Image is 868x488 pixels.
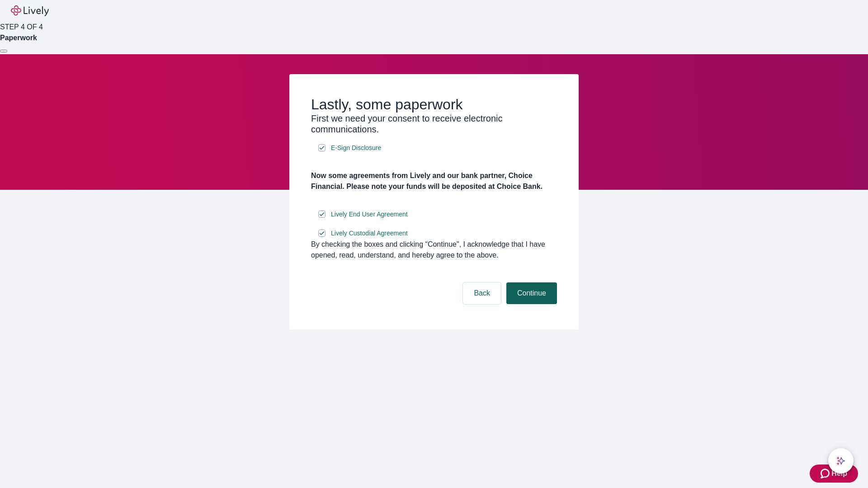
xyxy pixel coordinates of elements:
[821,468,831,479] svg: Zendesk support icon
[828,448,854,474] button: chat
[311,113,557,135] h3: First we need your consent to receive electronic communications.
[836,456,845,465] svg: Lively AI Assistant
[463,282,501,304] button: Back
[11,5,49,16] img: Lively
[331,143,381,153] span: E-Sign Disclosure
[311,170,557,192] h4: Now some agreements from Lively and our bank partner, Choice Financial. Please note your funds wi...
[331,210,408,219] span: Lively End User Agreement
[329,142,383,154] a: e-sign disclosure document
[506,282,557,304] button: Continue
[831,468,847,479] span: Help
[311,239,557,261] div: By checking the boxes and clicking “Continue", I acknowledge that I have opened, read, understand...
[329,209,410,220] a: e-sign disclosure document
[311,96,557,113] h2: Lastly, some paperwork
[329,228,410,239] a: e-sign disclosure document
[810,465,858,483] button: Zendesk support iconHelp
[331,229,408,238] span: Lively Custodial Agreement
